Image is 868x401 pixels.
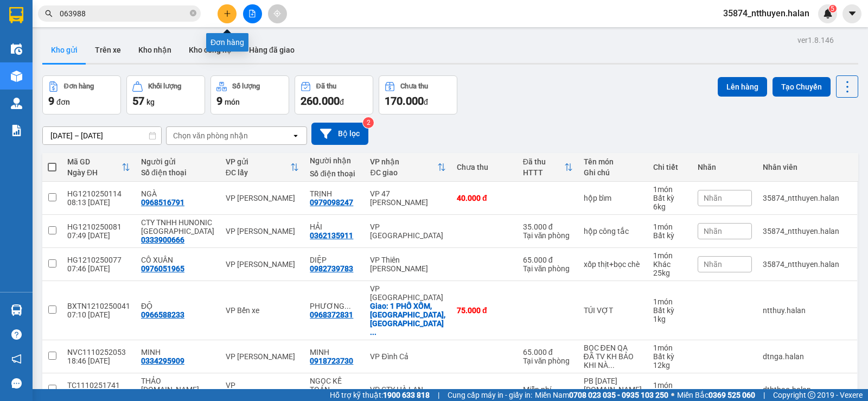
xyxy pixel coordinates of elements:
[584,306,642,315] div: TÚI VỢT
[584,343,642,352] div: BỌC ĐEN QA
[457,194,512,202] div: 40.000 đ
[379,75,457,114] button: Chưa thu170.000đ
[709,391,755,399] strong: 0369 525 060
[370,157,437,166] div: VP nhận
[310,231,353,240] div: 0362135911
[370,222,446,240] div: VP [GEOGRAPHIC_DATA]
[226,157,291,166] div: VP gửi
[67,231,130,240] div: 07:49 [DATE]
[67,189,130,198] div: HG1210250114
[216,94,222,107] span: 9
[829,5,837,12] sup: 5
[653,352,687,361] div: Bất kỳ
[141,377,215,394] div: THẢO 314.TC
[698,163,752,171] div: Nhãn
[45,10,53,17] span: search
[67,168,122,177] div: Ngày ĐH
[518,153,578,182] th: Toggle SortBy
[146,98,155,106] span: kg
[243,4,262,23] button: file-add
[310,169,359,178] div: Số điện thoại
[56,98,70,106] span: đơn
[310,256,359,264] div: DIỆP
[653,361,687,370] div: 12 kg
[763,306,852,315] div: ntthuy.halan
[218,4,237,23] button: plus
[42,37,86,63] button: Kho gửi
[310,264,353,273] div: 0982739783
[130,37,180,63] button: Kho nhận
[773,77,831,97] button: Tạo Chuyến
[316,82,336,90] div: Đã thu
[584,157,642,166] div: Tên món
[226,260,299,269] div: VP [PERSON_NAME]
[67,348,130,357] div: NVC1110252053
[141,302,215,310] div: ĐỘ
[180,37,240,63] button: Kho công nợ
[226,381,299,398] div: VP [GEOGRAPHIC_DATA]
[653,251,687,260] div: 1 món
[677,389,755,401] span: Miền Bắc
[141,256,215,264] div: CÔ XUÂN
[226,352,299,361] div: VP [PERSON_NAME]
[653,222,687,231] div: 1 món
[457,306,512,315] div: 75.000 đ
[608,361,615,370] span: ...
[718,77,767,97] button: Lên hàng
[310,189,359,198] div: TRỊNH
[340,98,344,106] span: đ
[310,222,359,231] div: HẢI
[704,227,722,235] span: Nhãn
[11,329,22,340] span: question-circle
[225,98,240,106] span: món
[60,8,188,20] input: Tìm tên, số ĐT hoặc mã đơn
[141,198,184,207] div: 0968516791
[763,227,852,235] div: 35874_ntthuyen.halan
[763,389,765,401] span: |
[370,189,446,207] div: VP 47 [PERSON_NAME]
[671,393,674,397] span: ⚪️
[569,391,668,399] strong: 0708 023 035 - 0935 103 250
[653,306,687,315] div: Bất kỳ
[457,163,512,171] div: Chưa thu
[9,7,23,23] img: logo-vxr
[295,75,373,114] button: Đã thu260.000đ
[148,82,181,90] div: Khối lượng
[190,10,196,16] span: close-circle
[523,348,573,357] div: 65.000 đ
[67,302,130,310] div: BXTN1210250041
[141,168,215,177] div: Số điện thoại
[141,357,184,365] div: 0334295909
[330,389,430,401] span: Hỗ trợ kỹ thuật:
[310,357,353,365] div: 0918723730
[310,310,353,319] div: 0968372831
[831,5,834,12] span: 5
[141,348,215,357] div: MINH
[523,222,573,231] div: 35.000 đ
[62,153,136,182] th: Toggle SortBy
[173,130,248,141] div: Chọn văn phòng nhận
[11,71,22,82] img: warehouse-icon
[584,352,642,370] div: ĐÃ TV KH BẢO KHI NÀO CÓ XE THÌ CHO HÀNG ĐI
[240,37,303,63] button: Hàng đã giao
[535,389,668,401] span: Miền Nam
[67,256,130,264] div: HG1210250077
[226,306,299,315] div: VP Bến xe
[67,381,130,390] div: TC1110251741
[310,302,359,310] div: PHƯƠNG THẢO
[763,163,852,171] div: Nhân viên
[141,218,215,235] div: CTY TNHH HUNONIC TN
[584,194,642,202] div: hộp bỉm
[67,264,130,273] div: 07:46 [DATE]
[11,43,22,55] img: warehouse-icon
[67,357,130,365] div: 18:46 [DATE]
[11,378,22,389] span: message
[248,10,256,17] span: file-add
[220,153,305,182] th: Toggle SortBy
[224,10,231,17] span: plus
[370,302,446,336] div: Giao: 1 PHỐ XỐM, PHÚ LÃM, HÀ ĐÔNG
[11,304,22,316] img: warehouse-icon
[383,391,430,399] strong: 1900 633 818
[363,117,374,128] sup: 2
[370,256,446,273] div: VP Thiên [PERSON_NAME]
